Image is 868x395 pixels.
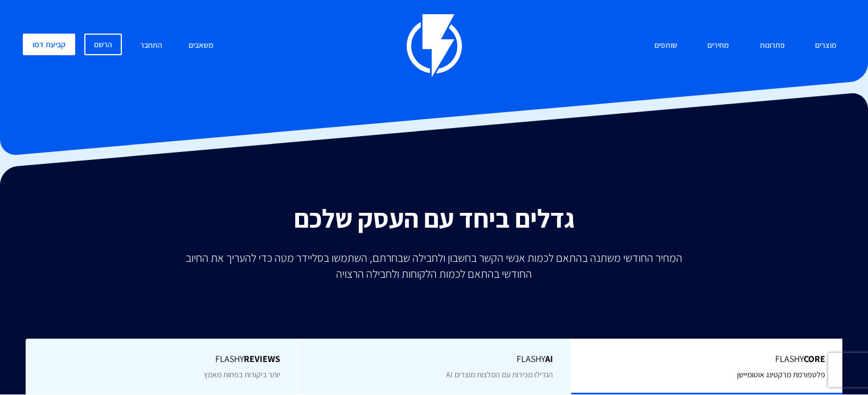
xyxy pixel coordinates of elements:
b: REVIEWS [244,353,280,365]
a: פתרונות [751,34,793,58]
span: Flashy [588,353,825,366]
b: Core [804,353,825,365]
span: פלטפורמת מרקטינג אוטומיישן [737,369,825,380]
a: מוצרים [806,34,845,58]
a: קביעת דמו [23,34,75,55]
span: Flashy [43,353,281,366]
a: משאבים [180,34,222,58]
a: התחבר [132,34,171,58]
p: המחיר החודשי משתנה בהתאם לכמות אנשי הקשר בחשבון ולחבילה שבחרתם, השתמשו בסליידר מטה כדי להעריך את ... [178,250,690,282]
h2: גדלים ביחד עם העסק שלכם [9,204,859,232]
a: הרשם [84,34,122,55]
span: Flashy [316,353,552,366]
span: יותר ביקורות בפחות מאמץ [204,369,280,380]
b: AI [545,353,553,365]
span: הגדילו מכירות עם המלצות מוצרים AI [446,369,553,380]
a: שותפים [646,34,686,58]
a: מחירים [699,34,738,58]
